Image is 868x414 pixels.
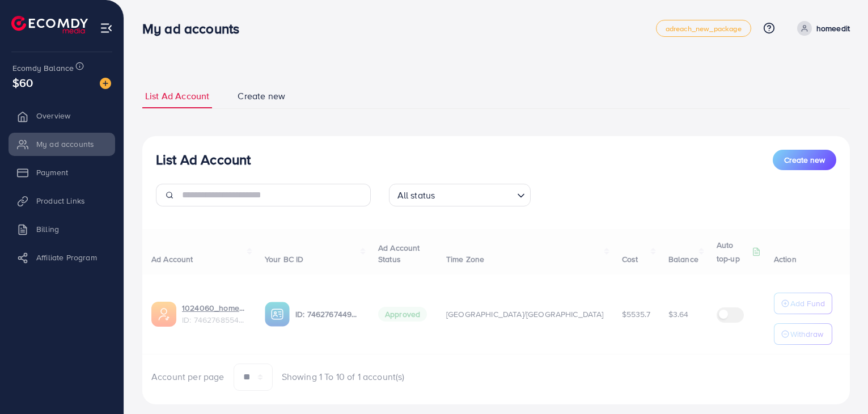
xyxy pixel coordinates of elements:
[666,25,742,32] span: adreach_new_package
[438,185,512,204] input: Search for option
[395,187,438,204] span: All status
[12,74,33,91] span: $60
[816,22,850,35] p: homeedit
[145,90,209,103] span: List Ad Account
[389,184,531,206] div: Search for option
[793,21,850,36] a: homeedit
[12,62,74,74] span: Ecomdy Balance
[238,90,285,103] span: Create new
[773,150,836,170] button: Create new
[100,78,111,89] img: image
[784,154,825,166] span: Create new
[100,22,113,35] img: menu
[142,20,248,37] h3: My ad accounts
[656,20,751,37] a: adreach_new_package
[11,16,88,33] img: logo
[156,151,251,168] h3: List Ad Account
